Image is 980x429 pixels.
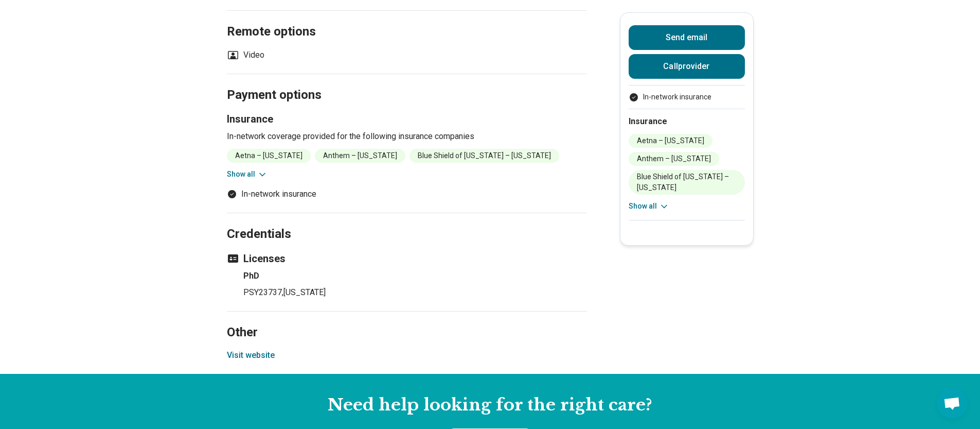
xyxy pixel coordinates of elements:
[409,149,559,163] li: Blue Shield of [US_STATE] – [US_STATE]
[227,251,587,266] h3: Licenses
[227,49,264,61] li: Video
[937,388,968,419] div: Open chat
[227,349,275,362] button: Visit website
[629,54,745,79] button: Callprovider
[629,92,745,102] ul: Payment options
[227,62,587,104] h2: Payment options
[227,130,587,143] p: In-network coverage provided for the following insurance companies
[315,149,405,163] li: Anthem – [US_STATE]
[629,134,712,148] li: Aetna – [US_STATE]
[8,394,972,416] h2: Need help looking for the right care?
[227,149,311,163] li: Aetna – [US_STATE]
[629,25,745,50] button: Send email
[227,201,587,243] h2: Credentials
[282,287,326,297] span: , [US_STATE]
[243,270,587,282] h4: PhD
[629,152,719,166] li: Anthem – [US_STATE]
[629,170,745,195] li: Blue Shield of [US_STATE] – [US_STATE]
[227,188,587,200] ul: Payment options
[629,201,669,212] button: Show all
[227,188,587,200] li: In-network insurance
[629,115,745,128] h2: Insurance
[629,92,745,102] li: In-network insurance
[227,299,587,341] h2: Other
[227,112,587,126] h3: Insurance
[227,169,268,180] button: Show all
[243,286,587,299] p: PSY23737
